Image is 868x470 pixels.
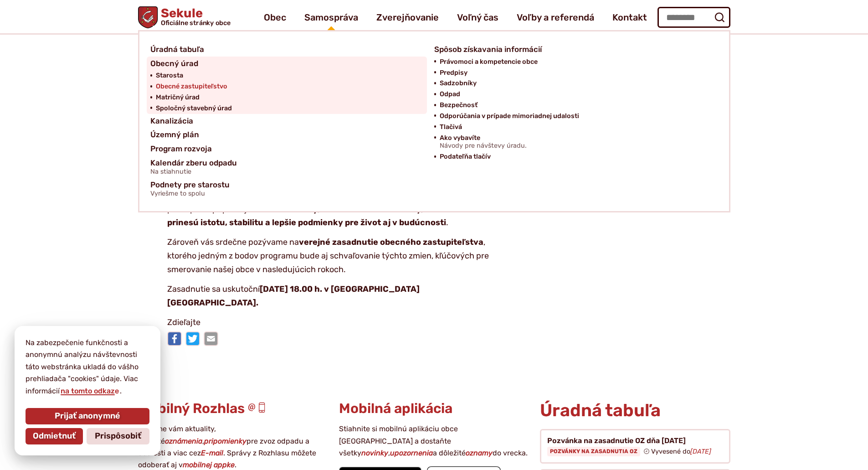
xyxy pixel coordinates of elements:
a: Podnety pre starostuVyriešme to spolu [150,178,707,200]
a: na tomto odkaze [60,387,120,395]
span: Územný plán [150,128,199,142]
a: Predpisy [440,67,707,78]
button: Odmietnuť [26,428,83,444]
a: Obecné zastupiteľstvo [156,81,423,92]
span: Sekule [158,7,231,26]
span: Prijať anonymné [55,411,120,421]
a: Sadzobníky [440,78,707,89]
strong: [DATE] 18.00 h. v [GEOGRAPHIC_DATA] [GEOGRAPHIC_DATA]. [167,284,420,308]
a: Voľný čas [457,5,498,30]
a: Územný plán [150,128,423,142]
span: Vyriešme to spolu [150,190,230,197]
a: Úradná tabuľa [150,42,423,57]
span: Odporúčania v prípade mimoriadnej udalosti [440,111,579,122]
img: Zdieľať na Facebooku [167,331,182,346]
a: Tlačivá [440,122,707,133]
a: Kalendár zberu odpaduNa stiahnutie [150,156,423,178]
strong: oznamy [466,449,493,457]
strong: pripomienky [204,437,247,445]
a: Odporúčania v prípade mimoriadnej udalosti [440,111,707,122]
p: Zároveň vás srdečne pozývame na , ktorého jedným z bodov programu bude aj schvaľovanie týchto zmi... [167,236,491,276]
img: Zdieľať na Twitteri [185,331,200,346]
span: Právomoci a kompetencie obce [440,57,538,67]
span: Predpisy [440,67,467,78]
strong: mobilnej appke [183,460,235,469]
a: Program rozvoja [150,142,423,156]
a: Zverejňovanie [376,5,439,30]
span: Program rozvoja [150,142,212,156]
img: Prejsť na domovskú stránku [138,6,158,28]
span: Bezpečnosť [440,100,478,111]
img: Zdieľať e-mailom [204,331,218,346]
strong: verejné zasadnutie obecného zastupiteľstva [299,237,483,247]
span: Obecné zastupiteľstvo [156,81,227,92]
strong: oznámenia [165,437,202,445]
button: Prispôsobiť [87,428,149,444]
span: Obecný úrad [150,57,198,71]
a: Ako vybavíteNávody pre návštevy úradu. [440,133,707,152]
span: Spôsob získavania informácií [434,42,542,57]
span: Odpad [440,89,460,100]
p: Stiahnite si mobilnú aplikáciu obce [GEOGRAPHIC_DATA] a dostaňte všetky , a dôležité do vrecka. [339,423,529,459]
a: Podateľňa tlačív [440,151,707,162]
span: Ako vybavíte [440,133,527,152]
span: Podnety pre starostu [150,178,230,200]
span: Matričný úrad [156,92,200,103]
strong: upozornenia [390,449,433,457]
span: Kanalizácia [150,114,193,128]
strong: novinky [361,449,388,457]
a: Odpad [440,89,707,100]
p: Zdieľajte [167,316,491,330]
span: Podateľňa tlačív [440,151,491,162]
span: Tlačivá [440,122,462,133]
a: Bezpečnosť [440,100,707,111]
strong: E-mail [201,449,223,457]
h3: Mobilná aplikácia [339,401,529,416]
span: Na stiahnutie [150,168,237,176]
a: Samospráva [304,5,358,30]
span: Odmietnuť [33,431,76,441]
a: Obec [264,5,286,30]
a: Logo Sekule, prejsť na domovskú stránku. [138,6,231,28]
span: Kalendár zberu odpadu [150,156,237,178]
a: Pozvánka na zasadnutie OZ dňa [DATE] Pozvánky na zasadnutia OZ Vyvesené do[DATE] [540,429,730,464]
a: Spôsob získavania informácií [434,42,707,57]
h3: Mobilný Rozhlas [138,401,328,416]
h2: Úradná tabuľa [540,401,730,420]
a: Právomoci a kompetencie obce [440,57,707,67]
a: Starosta [156,70,423,81]
a: Kontakt [612,5,647,30]
a: Obecný úrad [150,57,423,71]
p: Zasadnutie sa uskutoční [167,283,491,310]
span: Starosta [156,70,183,81]
a: Spoločný stavebný úrad [156,103,423,114]
span: Prispôsobiť [95,431,141,441]
a: Voľby a referendá [517,5,594,30]
span: Oficiálne stránky obce [160,20,231,26]
p: Na zabezpečenie funkčnosti a anonymnú analýzu návštevnosti táto webstránka ukladá do vášho prehli... [26,337,149,397]
span: Úradná tabuľa [150,42,204,57]
span: Sadzobníky [440,78,477,89]
span: Spoločný stavebný úrad [156,103,232,114]
a: Kanalizácia [150,114,423,128]
a: Matričný úrad [156,92,423,103]
span: Návody pre návštevy úradu. [440,142,527,150]
button: Prijať anonymné [26,408,149,424]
